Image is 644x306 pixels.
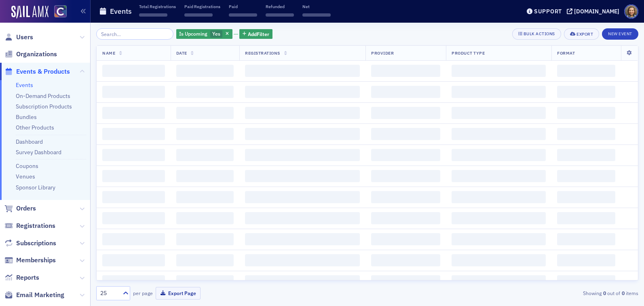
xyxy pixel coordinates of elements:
[102,107,165,119] span: ‌
[576,32,593,36] div: Export
[452,233,546,245] span: ‌
[266,13,294,17] span: ‌
[184,4,220,9] p: Paid Registrations
[245,65,360,77] span: ‌
[534,8,562,15] div: Support
[239,29,272,39] button: AddFilter
[245,50,280,56] span: Registrations
[452,50,485,56] span: Product Type
[176,149,234,161] span: ‌
[176,65,234,77] span: ‌
[16,50,57,59] span: Organizations
[245,170,360,182] span: ‌
[557,233,615,245] span: ‌
[16,124,54,131] a: Other Products
[512,28,561,40] button: Bulk Actions
[248,30,269,38] span: Add Filter
[229,4,257,9] p: Paid
[4,50,57,59] a: Organizations
[102,275,165,287] span: ‌
[16,138,43,145] a: Dashboard
[557,275,615,287] span: ‌
[176,275,234,287] span: ‌
[452,275,546,287] span: ‌
[176,29,232,39] div: Yes
[371,149,440,161] span: ‌
[102,254,165,266] span: ‌
[16,103,72,110] a: Subscription Products
[245,107,360,119] span: ‌
[16,221,55,230] span: Registrations
[102,86,165,98] span: ‌
[371,212,440,224] span: ‌
[557,128,615,140] span: ‌
[102,149,165,161] span: ‌
[245,212,360,224] span: ‌
[16,204,36,213] span: Orders
[16,67,70,76] span: Events & Products
[176,233,234,245] span: ‌
[452,128,546,140] span: ‌
[176,86,234,98] span: ‌
[557,107,615,119] span: ‌
[557,50,575,56] span: Format
[16,149,61,156] a: Survey Dashboard
[102,170,165,182] span: ‌
[371,275,440,287] span: ‌
[176,212,234,224] span: ‌
[16,273,39,282] span: Reports
[4,33,33,42] a: Users
[624,4,638,19] span: Profile
[602,28,638,40] button: New Event
[4,256,56,265] a: Memberships
[176,191,234,203] span: ‌
[133,289,153,297] label: per page
[16,291,64,300] span: Email Marketing
[245,275,360,287] span: ‌
[371,191,440,203] span: ‌
[266,4,294,9] p: Refunded
[229,13,257,17] span: ‌
[245,191,360,203] span: ‌
[371,107,440,119] span: ‌
[16,162,38,170] a: Coupons
[102,128,165,140] span: ‌
[16,92,70,100] a: On-Demand Products
[212,30,220,37] span: Yes
[452,170,546,182] span: ‌
[245,86,360,98] span: ‌
[11,6,49,19] img: SailAMX
[176,170,234,182] span: ‌
[179,30,207,37] span: Is Upcoming
[100,289,118,297] div: 25
[557,191,615,203] span: ‌
[176,107,234,119] span: ‌
[452,65,546,77] span: ‌
[452,191,546,203] span: ‌
[602,289,607,297] strong: 0
[452,86,546,98] span: ‌
[176,50,187,56] span: Date
[54,5,67,18] img: SailAMX
[139,13,167,17] span: ‌
[102,212,165,224] span: ‌
[16,256,56,265] span: Memberships
[371,254,440,266] span: ‌
[302,13,331,17] span: ‌
[463,289,638,297] div: Showing out of items
[16,113,37,121] a: Bundles
[371,170,440,182] span: ‌
[16,33,33,42] span: Users
[139,4,176,9] p: Total Registrations
[567,8,622,14] button: [DOMAIN_NAME]
[371,50,394,56] span: Provider
[452,107,546,119] span: ‌
[102,191,165,203] span: ‌
[176,128,234,140] span: ‌
[452,212,546,224] span: ‌
[4,239,56,248] a: Subscriptions
[557,65,615,77] span: ‌
[4,273,39,282] a: Reports
[102,65,165,77] span: ‌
